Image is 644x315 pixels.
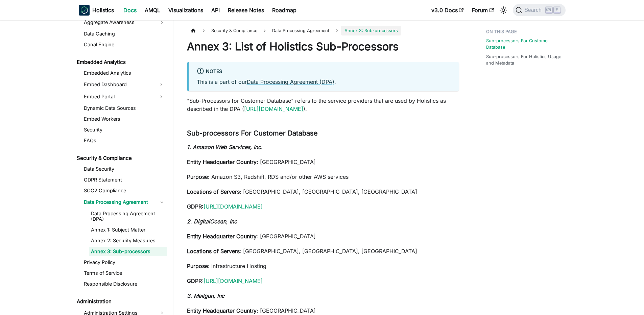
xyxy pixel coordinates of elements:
[187,232,459,240] p: : [GEOGRAPHIC_DATA]
[197,78,451,86] p: This is a part of our .
[82,125,167,135] a: Security
[187,233,257,240] strong: Entity Headquarter Country
[468,5,498,16] a: Forum
[187,97,459,113] p: "Sub-Processors for Customer Database" refers to the service providers that are used by Holistics...
[244,105,303,112] a: [URL][DOMAIN_NAME]
[486,38,562,50] a: Sub-processors For Customer Database
[187,277,202,284] strong: GDPR
[155,91,167,102] button: Expand sidebar category 'Embed Portal'
[89,236,167,245] a: Annex 2: Security Measures
[82,197,167,208] a: Data Processing Agreement
[155,79,167,90] button: Expand sidebar category 'Embed Dashboard'
[75,297,167,306] a: Administration
[82,136,167,145] a: FAQs
[187,159,257,165] strong: Entity Headquarter Country
[82,17,167,28] a: Aggregate Awareness
[75,153,167,163] a: Security & Compliance
[82,68,167,78] a: Embedded Analytics
[187,218,237,225] strong: 2. DigitalOcean, Inc
[187,202,459,211] p: :
[79,5,90,16] img: Holistics
[341,26,401,35] span: Annex 3: Sub-processors
[554,7,560,13] kbd: K
[486,53,562,66] a: Sub-processors For Holistics Usage and Metadata
[187,26,200,35] a: Home page
[82,40,167,49] a: Canal Engine
[207,5,224,16] a: API
[208,26,261,35] span: Security & Compliance
[187,173,208,180] strong: Purpose
[82,29,167,39] a: Data Caching
[187,188,240,195] strong: Locations of Servers
[187,247,459,255] p: : [GEOGRAPHIC_DATA], [GEOGRAPHIC_DATA], [GEOGRAPHIC_DATA]
[187,158,459,166] p: : [GEOGRAPHIC_DATA]
[141,5,164,16] a: AMQL
[82,91,155,102] a: Embed Portal
[224,5,268,16] a: Release Notes
[82,175,167,185] a: GDPR Statement
[187,26,459,35] nav: Breadcrumbs
[119,5,141,16] a: Docs
[187,144,263,150] strong: 1. Amazon Web Services, Inc.
[204,277,263,284] a: [URL][DOMAIN_NAME]
[79,5,114,16] a: HolisticsHolistics
[187,262,459,270] p: : Infrastructure Hosting
[187,307,257,314] strong: Entity Headquarter Country
[498,5,509,16] button: Switch between dark and light mode (currently light mode)
[268,5,301,16] a: Roadmap
[89,225,167,235] a: Annex 1: Subject Matter
[82,114,167,124] a: Embed Workers
[513,4,565,16] button: Search (Ctrl+K)
[187,292,224,299] strong: 3. Mailgun, Inc
[204,203,263,210] a: [URL][DOMAIN_NAME]
[92,6,114,14] b: Holistics
[164,5,207,16] a: Visualizations
[82,258,167,267] a: Privacy Policy
[247,78,334,85] a: Data Processing Agreement (DPA)
[82,164,167,174] a: Data Security
[187,188,459,196] p: : [GEOGRAPHIC_DATA], [GEOGRAPHIC_DATA], [GEOGRAPHIC_DATA]
[72,20,173,315] nav: Docs sidebar
[187,307,459,315] p: : [GEOGRAPHIC_DATA]
[187,277,459,285] p: :
[82,186,167,195] a: SOC2 Compliance
[89,209,167,224] a: Data Processing Agreement (DPA)
[82,103,167,113] a: Dynamic Data Sources
[75,57,167,67] a: Embedded Analytics
[89,247,167,256] a: Annex 3: Sub-processors
[187,203,202,210] strong: GDPR
[187,248,240,255] strong: Locations of Servers
[269,26,333,35] span: Data Processing Agreement
[522,7,546,13] span: Search
[82,279,167,289] a: Responsible Disclosure
[197,67,451,76] div: Notes
[82,268,167,278] a: Terms of Service
[187,129,459,138] h3: Sub-processors For Customer Database
[187,173,459,181] p: : Amazon S3, Redshift, RDS and/or other AWS services
[427,5,468,16] a: v3.0 Docs
[187,40,459,53] h1: Annex 3: List of Holistics Sub-Processors
[187,263,208,269] strong: Purpose
[82,79,155,90] a: Embed Dashboard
